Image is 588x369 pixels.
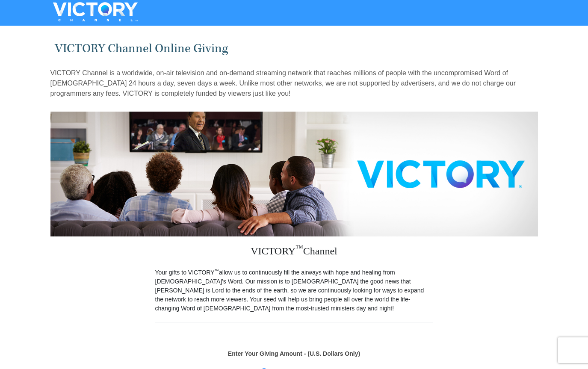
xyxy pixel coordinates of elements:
img: VICTORYTHON - VICTORY Channel [42,2,149,21]
strong: Enter Your Giving Amount - (U.S. Dollars Only) [228,350,360,357]
sup: ™ [215,268,219,273]
p: Your gifts to VICTORY allow us to continuously fill the airways with hope and healing from [DEMOG... [155,268,433,313]
p: VICTORY Channel is a worldwide, on-air television and on-demand streaming network that reaches mi... [50,68,538,99]
sup: ™ [295,244,303,252]
h1: VICTORY Channel Online Giving [55,41,533,56]
h3: VICTORY Channel [155,236,433,268]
